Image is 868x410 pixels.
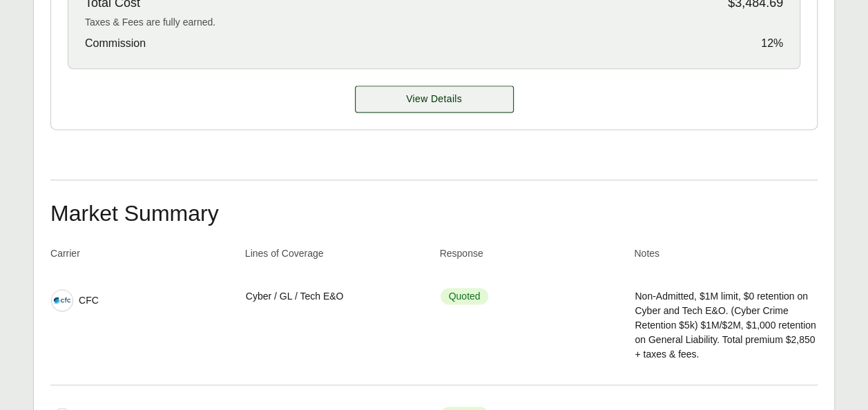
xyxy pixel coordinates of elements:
img: CFC logo [52,290,73,311]
div: Taxes & Fees are fully earned. [85,15,783,30]
th: Notes [634,246,818,266]
th: Response [440,246,624,266]
button: View Details [355,86,514,113]
span: View Details [406,92,462,106]
span: Commission [85,35,146,52]
a: CFC details [355,86,514,113]
span: 12 % [761,35,783,52]
h2: Market Summary [50,202,818,224]
span: Non-Admitted, $1M limit, $0 retention on Cyber and Tech E&O. (Cyber Crime Retention $5k) $1M/$2M,... [635,289,817,362]
span: CFC [79,293,99,308]
th: Lines of Coverage [245,246,429,266]
th: Carrier [50,246,234,266]
span: Quoted [441,288,489,304]
span: Cyber / GL / Tech E&O [246,289,344,304]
